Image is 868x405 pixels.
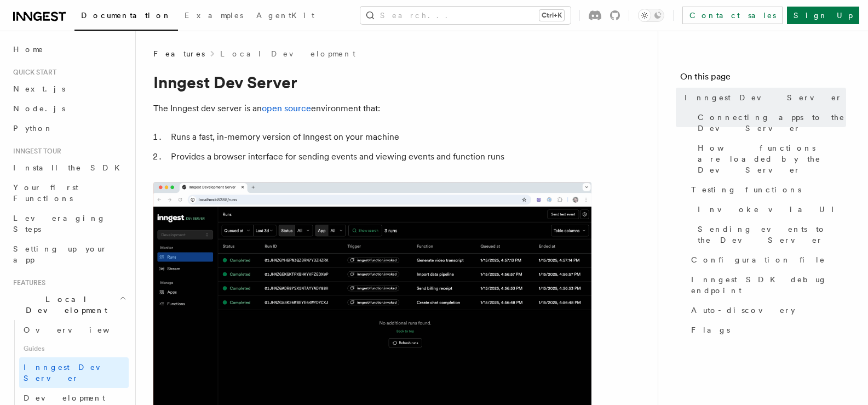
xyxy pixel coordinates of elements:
a: AgentKit [250,3,321,30]
span: Your first Functions [13,183,78,203]
h1: Inngest Dev Server [153,72,591,92]
li: Provides a browser interface for sending events and viewing events and function runs [168,149,591,164]
a: Sign Up [787,7,859,24]
a: Invoke via UI [693,199,846,219]
a: How functions are loaded by the Dev Server [693,138,846,180]
span: Guides [19,340,129,357]
a: Node.js [9,99,129,118]
a: Python [9,118,129,138]
span: Features [153,48,205,59]
a: Configuration file [687,250,846,270]
span: Node.js [13,104,65,113]
span: Flags [691,324,730,335]
span: Quick start [9,68,56,77]
span: Examples [185,11,243,20]
span: Sending events to the Dev Server [698,224,846,246]
li: Runs a fast, in-memory version of Inngest on your machine [168,129,591,145]
button: Search...Ctrl+K [360,7,571,24]
a: Install the SDK [9,158,129,178]
a: Sending events to the Dev Server [693,219,846,250]
span: How functions are loaded by the Dev Server [698,142,846,175]
span: Inngest Dev Server [24,363,117,383]
span: Documentation [81,11,171,20]
span: Setting up your app [13,244,107,264]
a: Documentation [74,3,178,31]
a: Setting up your app [9,239,129,270]
a: Overview [19,320,129,340]
h4: On this page [680,70,846,88]
span: Invoke via UI [698,204,843,215]
span: AgentKit [256,11,314,20]
a: Inngest Dev Server [680,88,846,107]
button: Local Development [9,289,129,320]
span: Inngest SDK debug endpoint [691,274,846,296]
a: Inngest SDK debug endpoint [687,270,846,300]
a: Testing functions [687,180,846,199]
a: Local Development [220,48,355,59]
p: The Inngest dev server is an environment that: [153,101,591,116]
a: Next.js [9,79,129,99]
span: Auto-discovery [691,305,795,316]
a: Your first Functions [9,178,129,208]
span: Configuration file [691,254,825,265]
span: Home [13,44,44,55]
a: Flags [687,320,846,340]
span: Features [9,278,45,287]
span: Connecting apps to the Dev Server [698,112,846,134]
a: Auto-discovery [687,300,846,320]
span: Next.js [13,84,65,93]
a: Contact sales [682,7,783,24]
a: Home [9,39,129,59]
a: Inngest Dev Server [19,357,129,388]
span: Overview [24,326,136,334]
span: Python [13,124,53,133]
span: Testing functions [691,184,801,195]
span: Leveraging Steps [13,214,106,233]
a: Connecting apps to the Dev Server [693,107,846,138]
span: Inngest Dev Server [685,92,842,103]
a: Examples [178,3,250,30]
kbd: Ctrl+K [539,10,564,21]
a: open source [262,103,311,113]
span: Install the SDK [13,163,127,172]
span: Inngest tour [9,147,61,156]
button: Toggle dark mode [638,9,664,22]
span: Local Development [9,294,119,316]
a: Leveraging Steps [9,208,129,239]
